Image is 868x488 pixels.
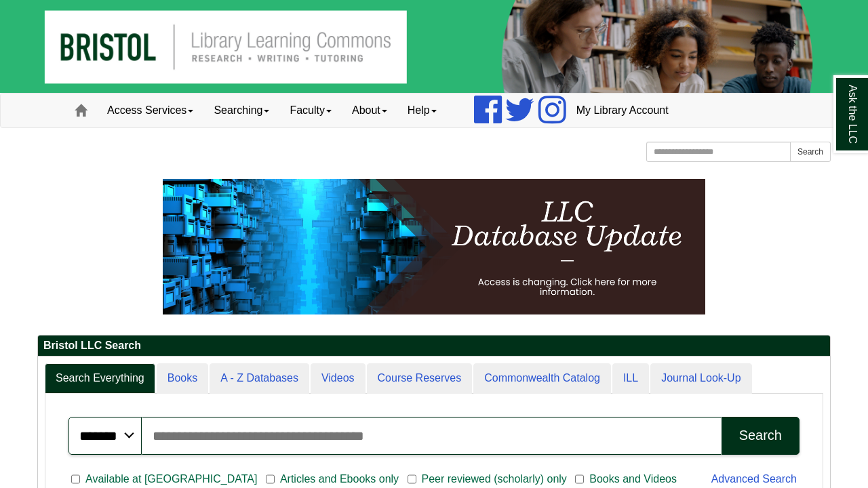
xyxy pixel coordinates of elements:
[275,471,404,487] span: Articles and Ebooks only
[575,473,584,485] input: Books and Videos
[722,417,800,455] button: Search
[473,363,611,394] a: Commonwealth Catalog
[612,363,649,394] a: ILL
[311,363,366,394] a: Videos
[711,473,797,485] a: Advanced Search
[97,94,203,127] a: Access Services
[342,94,397,127] a: About
[80,471,262,487] span: Available at [GEOGRAPHIC_DATA]
[38,335,830,357] h2: Bristol LLC Search
[71,473,80,485] input: Available at [GEOGRAPHIC_DATA]
[416,471,572,487] span: Peer reviewed (scholarly) only
[203,94,279,127] a: Searching
[367,363,473,394] a: Course Reserves
[566,94,679,127] a: My Library Account
[408,473,416,485] input: Peer reviewed (scholarly) only
[157,363,208,394] a: Books
[584,471,682,487] span: Books and Videos
[210,363,309,394] a: A - Z Databases
[266,473,275,485] input: Articles and Ebooks only
[739,428,782,443] div: Search
[650,363,751,394] a: Journal Look-Up
[279,94,342,127] a: Faculty
[163,179,705,314] img: HTML tutorial
[397,94,447,127] a: Help
[790,142,831,162] button: Search
[45,363,155,394] a: Search Everything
